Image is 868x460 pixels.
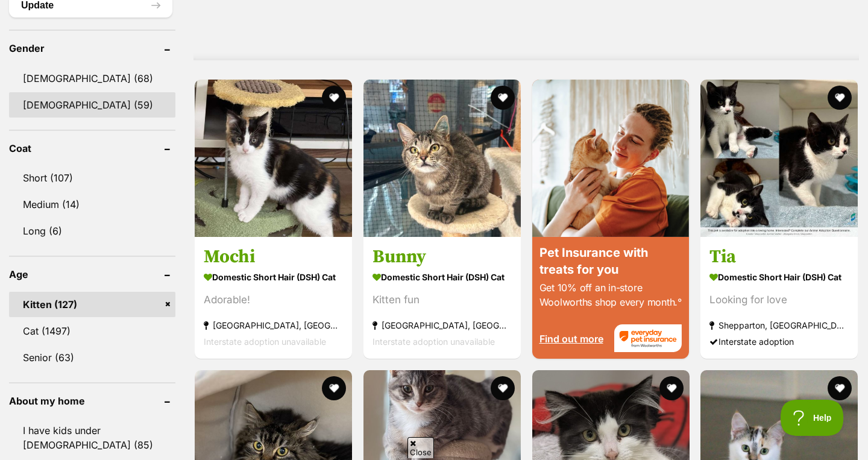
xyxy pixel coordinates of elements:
[491,376,515,400] button: favourite
[373,292,512,308] div: Kitten fun
[363,80,521,237] img: Bunny - Domestic Short Hair (DSH) Cat
[9,418,175,458] a: I have kids under [DEMOGRAPHIC_DATA] (85)
[700,80,858,237] img: Tia - Domestic Short Hair (DSH) Cat
[491,86,515,110] button: favourite
[709,245,849,268] h3: Tia
[9,66,175,91] a: [DEMOGRAPHIC_DATA] (68)
[9,92,175,118] a: [DEMOGRAPHIC_DATA] (59)
[9,143,175,154] header: Coat
[204,268,343,286] strong: Domestic Short Hair (DSH) Cat
[407,437,434,458] span: Close
[828,376,852,400] button: favourite
[204,317,343,333] strong: [GEOGRAPHIC_DATA], [GEOGRAPHIC_DATA]
[9,218,175,244] a: Long (6)
[709,333,849,350] div: Interstate adoption
[322,376,346,400] button: favourite
[195,80,352,237] img: Mochi - Domestic Short Hair (DSH) Cat
[363,236,521,359] a: Bunny Domestic Short Hair (DSH) Cat Kitten fun [GEOGRAPHIC_DATA], [GEOGRAPHIC_DATA] Interstate ad...
[9,43,175,54] header: Gender
[373,317,512,333] strong: [GEOGRAPHIC_DATA], [GEOGRAPHIC_DATA]
[828,86,852,110] button: favourite
[709,292,849,308] div: Looking for love
[9,395,175,406] header: About my home
[195,236,352,359] a: Mochi Domestic Short Hair (DSH) Cat Adorable! [GEOGRAPHIC_DATA], [GEOGRAPHIC_DATA] Interstate ado...
[9,345,175,370] a: Senior (63)
[9,269,175,280] header: Age
[700,236,858,359] a: Tia Domestic Short Hair (DSH) Cat Looking for love Shepparton, [GEOGRAPHIC_DATA] Interstate adoption
[204,336,326,347] span: Interstate adoption unavailable
[204,292,343,308] div: Adorable!
[9,292,175,317] a: Kitten (127)
[373,268,512,286] strong: Domestic Short Hair (DSH) Cat
[709,317,849,333] strong: Shepparton, [GEOGRAPHIC_DATA]
[9,192,175,217] a: Medium (14)
[322,86,346,110] button: favourite
[659,376,683,400] button: favourite
[709,268,849,286] strong: Domestic Short Hair (DSH) Cat
[204,245,343,268] h3: Mochi
[9,165,175,191] a: Short (107)
[781,400,844,436] iframe: Help Scout Beacon - Open
[9,318,175,344] a: Cat (1497)
[373,336,495,347] span: Interstate adoption unavailable
[373,245,512,268] h3: Bunny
